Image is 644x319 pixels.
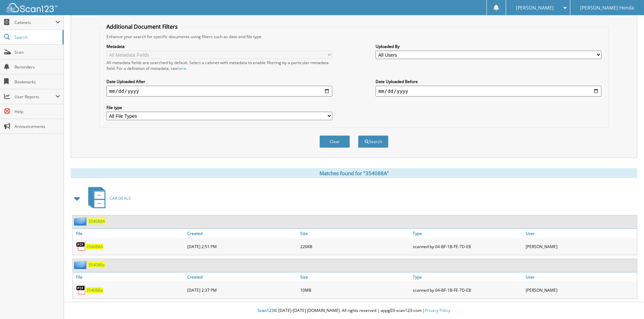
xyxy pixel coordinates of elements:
[106,86,332,97] input: start
[64,302,644,319] div: © [DATE]-[DATE] [DOMAIN_NAME]. All rights reserved | appg03-scan123-com |
[425,308,450,313] a: Privacy Policy
[411,229,524,238] a: Type
[71,168,637,178] div: Matches found for "354088A"
[411,283,524,297] div: scanned by 04-BF-1B-FE-7D-E8
[610,287,644,319] iframe: Chat Widget
[524,283,637,297] div: [PERSON_NAME]
[411,272,524,282] a: Type
[524,240,637,253] div: [PERSON_NAME]
[186,229,299,238] a: Created
[186,283,299,297] div: [DATE] 2:37 PM
[15,34,59,40] span: Search
[106,44,332,49] label: Metadata
[15,49,60,55] span: Scan
[411,240,524,253] div: scanned by 04-BF-1B-FE-7D-E8
[15,124,60,129] span: Announcements
[524,272,637,282] a: User
[15,79,60,85] span: Bookmarks
[177,65,186,71] a: here
[88,262,105,268] a: 354088a
[73,272,186,282] a: File
[358,135,388,148] button: Search
[516,6,554,10] span: [PERSON_NAME]
[106,60,332,71] div: All metadata fields are searched by default. Select a cabinet with metadata to enable filtering b...
[106,105,332,110] label: File type
[106,79,332,84] label: Date Uploaded After
[103,34,605,39] div: Enhance your search for specific documents using filters such as date and file type.
[103,23,181,30] legend: Additional Document Filters
[376,79,601,84] label: Date Uploaded Before
[524,229,637,238] a: User
[76,285,86,295] img: PDF.png
[299,229,411,238] a: Size
[86,287,103,293] a: 354088a
[299,283,411,297] div: 10MB
[299,272,411,282] a: Size
[186,240,299,253] div: [DATE] 2:51 PM
[15,109,60,114] span: Help
[15,64,60,70] span: Reminders
[376,86,601,97] input: end
[299,240,411,253] div: 226KB
[86,244,103,249] a: 354088A
[15,94,55,100] span: User Reports
[84,185,131,212] a: CAR DEALS
[580,6,634,10] span: [PERSON_NAME] Honda
[186,272,299,282] a: Created
[258,308,274,313] span: Scan123
[88,218,105,224] a: 354088A
[110,195,131,201] span: CAR DEALS
[15,20,55,25] span: Cabinets
[74,217,88,225] img: folder2.png
[73,229,186,238] a: File
[76,241,86,251] img: PDF.png
[376,44,601,49] label: Uploaded By
[7,3,57,12] img: scan123-logo-white.svg
[74,261,88,269] img: folder2.png
[319,135,350,148] button: Clear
